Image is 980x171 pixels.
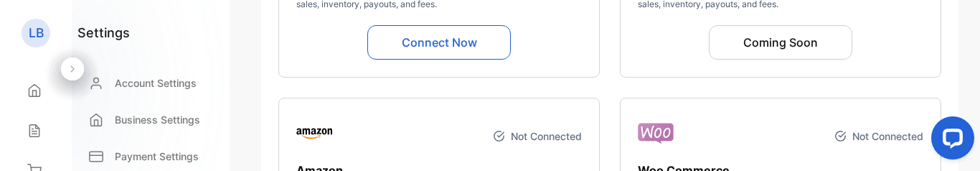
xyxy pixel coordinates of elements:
img: logo [638,116,674,152]
img: logo [296,116,332,152]
p: Not Connected [511,129,582,144]
h1: settings [77,23,130,42]
a: Business Settings [77,105,224,134]
p: Not Connected [852,129,923,144]
button: Connect Now [367,25,511,60]
p: Business Settings [115,112,200,127]
a: Account Settings [77,68,224,98]
p: Payment Settings [115,149,199,164]
iframe: LiveChat chat widget [920,111,980,171]
a: Payment Settings [77,142,224,171]
p: LB [29,24,44,42]
p: Account Settings [115,75,197,91]
button: Coming Soon [709,25,852,60]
